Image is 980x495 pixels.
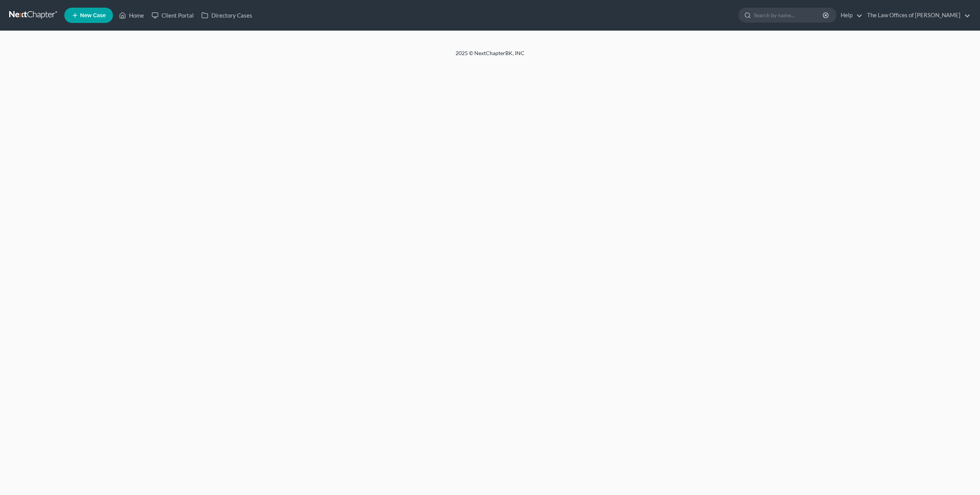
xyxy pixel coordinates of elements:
input: Search by name... [754,8,824,22]
a: Home [115,8,148,22]
a: Directory Cases [198,8,256,22]
span: New Case [80,13,106,18]
div: 2025 © NextChapterBK, INC [272,49,708,63]
a: Help [837,8,862,22]
a: Client Portal [148,8,198,22]
a: The Law Offices of [PERSON_NAME] [863,8,970,22]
